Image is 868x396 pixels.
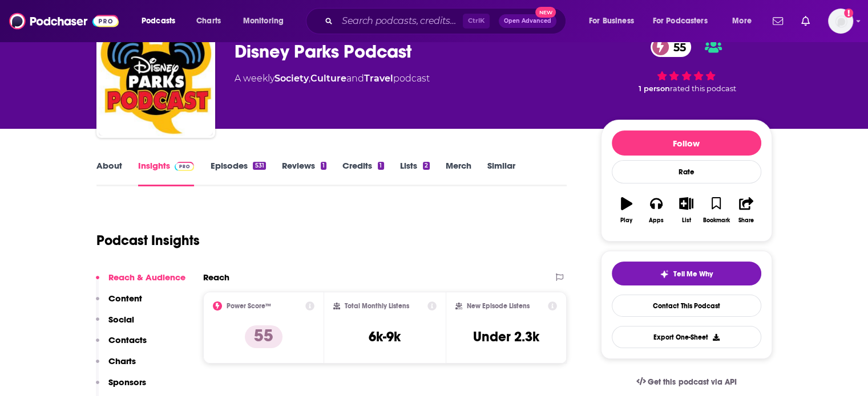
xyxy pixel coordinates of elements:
div: A weekly podcast [235,72,430,85]
span: Logged in as N0elleB7 [828,9,853,34]
button: Export One-Sheet [612,326,761,348]
p: Charts [108,356,136,366]
a: Get this podcast via API [627,368,746,396]
div: Play [620,217,632,224]
span: For Podcasters [653,13,708,29]
button: open menu [235,12,298,30]
a: InsightsPodchaser Pro [138,160,195,186]
h2: Power Score™ [227,302,271,310]
button: Follow [612,130,761,156]
h2: Reach [203,272,229,283]
button: Reach & Audience [96,272,185,293]
span: Get this podcast via API [648,377,736,387]
button: Bookmark [701,190,731,231]
button: Apps [641,190,671,231]
p: Sponsors [108,377,146,387]
div: 1 [321,162,326,170]
a: Show notifications dropdown [797,11,814,31]
span: , [309,73,310,84]
p: Content [108,293,142,304]
img: Disney Parks Podcast [99,22,213,136]
h2: New Episode Listens [467,302,530,310]
p: 55 [245,325,282,348]
h1: Podcast Insights [96,232,200,249]
p: Reach & Audience [108,272,185,283]
div: Bookmark [703,217,729,224]
p: Social [108,314,134,325]
button: Open AdvancedNew [499,14,556,28]
a: Lists2 [400,160,430,186]
a: Charts [189,12,228,30]
span: More [732,13,752,29]
div: 531 [253,162,265,170]
button: open menu [724,12,766,30]
a: Credits1 [342,160,383,186]
button: Play [612,190,641,231]
img: tell me why sparkle [660,270,669,279]
a: Merch [446,160,471,186]
button: List [671,190,701,231]
div: 55 1 personrated this podcast [601,30,772,100]
h3: Under 2.3k [473,328,539,345]
img: Podchaser - Follow, Share and Rate Podcasts [9,10,119,32]
span: For Business [589,13,634,29]
span: rated this podcast [670,84,736,93]
span: New [535,7,556,18]
button: Content [96,293,142,314]
p: Contacts [108,334,147,345]
button: open menu [581,12,648,30]
div: Rate [612,160,761,183]
a: About [96,160,122,186]
span: Ctrl K [463,14,490,28]
span: Open Advanced [504,18,551,24]
button: Charts [96,356,136,377]
a: Episodes531 [210,160,265,186]
button: open menu [134,12,190,30]
svg: Add a profile image [844,9,853,18]
button: Show profile menu [828,9,853,34]
a: Similar [487,160,515,186]
span: and [346,73,364,84]
button: Share [731,190,761,231]
h3: 6k-9k [369,328,401,345]
div: Share [738,217,754,224]
a: Culture [310,73,346,84]
input: Search podcasts, credits, & more... [337,12,463,30]
a: Contact This Podcast [612,295,761,317]
a: Society [274,73,309,84]
a: Reviews1 [282,160,326,186]
div: List [682,217,691,224]
div: 1 [378,162,383,170]
span: 1 person [639,84,670,93]
a: Show notifications dropdown [768,11,788,31]
span: Tell Me Why [673,270,713,279]
a: 55 [651,37,692,57]
span: Monitoring [243,13,284,29]
span: Charts [196,13,221,29]
button: Social [96,314,134,335]
button: open menu [645,12,724,30]
button: Contacts [96,334,147,356]
img: Podchaser Pro [175,162,195,171]
span: 55 [662,37,692,57]
div: 2 [423,162,430,170]
span: Podcasts [142,13,175,29]
a: Travel [364,73,393,84]
img: User Profile [828,9,853,34]
button: tell me why sparkleTell Me Why [612,262,761,285]
h2: Total Monthly Listens [345,302,409,310]
div: Apps [649,217,664,224]
div: Search podcasts, credits, & more... [317,8,577,34]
